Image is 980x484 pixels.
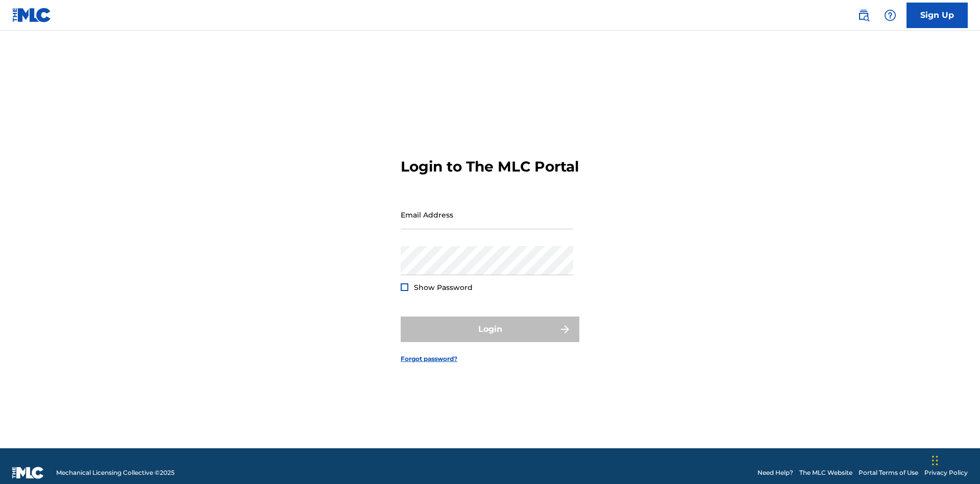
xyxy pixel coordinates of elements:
[12,467,44,479] img: logo
[884,9,896,21] img: help
[414,283,473,292] span: Show Password
[401,354,457,364] a: Forgot password?
[906,3,968,28] a: Sign Up
[924,468,968,477] a: Privacy Policy
[56,468,175,477] span: Mechanical Licensing Collective © 2025
[932,445,938,476] div: Drag
[859,468,918,477] a: Portal Terms of Use
[857,9,870,21] img: search
[799,468,852,477] a: The MLC Website
[401,158,579,176] h3: Login to The MLC Portal
[929,435,980,484] iframe: Chat Widget
[853,5,874,26] a: Public Search
[12,8,52,22] img: MLC Logo
[880,5,900,26] div: Help
[757,468,793,477] a: Need Help?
